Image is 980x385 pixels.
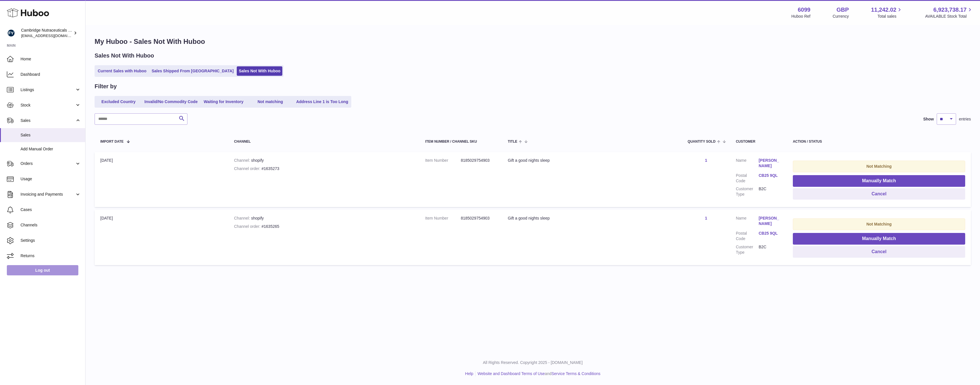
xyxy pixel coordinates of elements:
[21,207,81,212] span: Cases
[866,222,892,226] strong: Not Matching
[552,371,601,376] a: Service Terms & Conditions
[793,175,965,187] button: Manually Match
[759,186,781,197] dd: B2C
[21,146,81,152] span: Add Manual Order
[866,164,892,169] strong: Not Matching
[7,29,15,37] img: huboo@camnutra.com
[465,371,473,376] a: Help
[21,28,72,38] div: Cambridge Nutraceuticals Ltd
[237,66,282,76] a: Sales Not With Huboo
[234,166,262,171] strong: Channel order
[477,371,545,376] a: Website and Dashboard Terms of Use
[923,116,934,122] label: Show
[759,244,781,255] dd: B2C
[736,186,759,197] dt: Customer Type
[736,244,759,255] dt: Customer Type
[933,6,967,14] span: 6,923,738.17
[836,6,849,14] strong: GBP
[759,216,781,226] a: [PERSON_NAME]
[21,118,75,123] span: Sales
[736,231,759,241] dt: Postal Code
[877,14,903,19] span: Total sales
[21,222,81,228] span: Channels
[833,14,849,19] div: Currency
[508,140,517,144] span: Title
[234,158,414,163] div: shopify
[234,140,414,144] div: Channel
[759,173,781,178] a: CB25 9QL
[21,72,81,77] span: Dashboard
[21,33,84,38] span: [EMAIL_ADDRESS][DOMAIN_NAME]
[95,152,228,207] td: [DATE]
[96,66,148,76] a: Current Sales with Huboo
[248,97,293,107] a: Not matching
[793,188,965,200] button: Cancel
[793,140,965,144] div: Action / Status
[791,14,810,19] div: Huboo Ref
[759,158,781,169] a: [PERSON_NAME]
[793,233,965,245] button: Manually Match
[925,14,973,19] span: AVAILABLE Stock Total
[95,83,117,90] h2: Filter by
[201,97,246,107] a: Waiting for Inventory
[736,140,781,144] div: Customer
[90,360,975,365] p: All Rights Reserved. Copyright 2025 - [DOMAIN_NAME]
[871,6,896,14] span: 11,242.02
[793,246,965,258] button: Cancel
[234,158,251,163] strong: Channel
[21,238,81,243] span: Settings
[871,6,903,19] a: 11,242.02 Total sales
[21,176,81,182] span: Usage
[508,158,676,163] div: Gift a good nights sleep
[96,97,141,107] a: Excluded Country
[95,52,154,60] h2: Sales Not With Huboo
[234,216,251,220] strong: Channel
[705,158,707,163] a: 1
[736,173,759,184] dt: Postal Code
[21,56,81,62] span: Home
[736,158,759,170] dt: Name
[7,265,78,275] a: Log out
[234,224,262,229] strong: Channel order
[21,161,75,166] span: Orders
[425,140,496,144] div: Item Number / Channel SKU
[475,371,600,376] li: and
[705,216,707,220] a: 1
[688,140,716,144] span: Quantity Sold
[925,6,973,19] a: 6,923,738.17 AVAILABLE Stock Total
[142,97,200,107] a: Invalid/No Commodity Code
[508,216,676,221] div: Gift a good nights sleep
[234,224,414,229] div: #1635265
[461,158,496,163] dd: 8185029754903
[95,210,228,265] td: [DATE]
[21,192,75,197] span: Invoicing and Payments
[234,216,414,221] div: shopify
[95,37,971,46] h1: My Huboo - Sales Not With Huboo
[21,253,81,259] span: Returns
[461,216,496,221] dd: 8185029754903
[21,132,81,138] span: Sales
[21,87,75,93] span: Listings
[294,97,350,107] a: Address Line 1 is Too Long
[21,103,75,108] span: Stock
[798,6,810,14] strong: 6099
[425,158,461,163] dt: Item Number
[234,166,414,171] div: #1635273
[959,116,971,122] span: entries
[425,216,461,221] dt: Item Number
[759,231,781,236] a: CB25 9QL
[150,66,236,76] a: Sales Shipped From [GEOGRAPHIC_DATA]
[100,140,124,144] span: Import date
[736,216,759,228] dt: Name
